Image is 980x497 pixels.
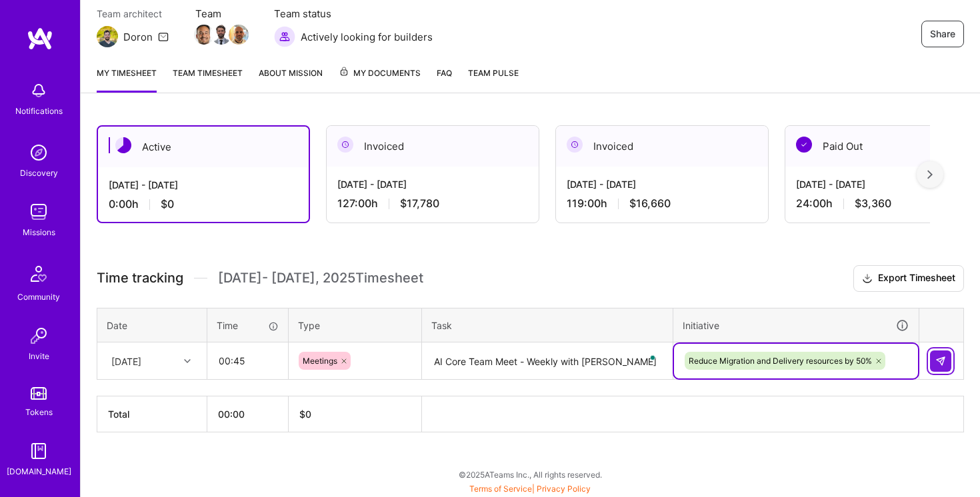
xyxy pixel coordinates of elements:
[274,26,295,47] img: Actively looking for builders
[537,484,591,494] a: Privacy Policy
[862,272,873,286] i: icon Download
[935,356,946,366] img: Submit
[469,484,591,494] span: |
[796,137,812,153] img: Paid Out
[7,464,71,478] div: [DOMAIN_NAME]
[683,318,909,333] div: Initiative
[97,396,207,432] th: Total
[567,137,583,153] img: Invoiced
[211,25,231,45] img: Team Member Avatar
[469,484,532,494] a: Terms of Service
[337,197,528,211] div: 127:00 h
[31,387,47,400] img: tokens
[339,66,421,81] span: My Documents
[468,68,519,78] span: Team Pulse
[17,290,60,304] div: Community
[27,27,53,51] img: logo
[437,66,452,93] a: FAQ
[173,66,243,93] a: Team timesheet
[25,77,52,104] img: bell
[80,458,980,491] div: © 2025 ATeams Inc., All rights reserved.
[468,66,519,93] a: Team Pulse
[97,270,183,286] span: Time tracking
[921,21,964,47] button: Share
[217,318,279,332] div: Time
[289,308,422,342] th: Type
[97,26,118,47] img: Team Architect
[111,354,141,368] div: [DATE]
[274,7,433,21] span: Team status
[629,197,671,211] span: $16,660
[158,31,169,42] i: icon Mail
[25,405,53,419] div: Tokens
[337,137,353,153] img: Invoiced
[29,349,49,363] div: Invite
[207,396,289,432] th: 00:00
[184,358,191,364] i: icon Chevron
[927,170,933,179] img: right
[303,356,337,366] span: Meetings
[15,104,63,118] div: Notifications
[208,343,287,378] input: HH:MM
[337,177,528,191] div: [DATE] - [DATE]
[109,197,298,211] div: 0:00 h
[229,25,249,45] img: Team Member Avatar
[556,126,768,167] div: Invoiced
[230,23,247,46] a: Team Member Avatar
[567,197,757,211] div: 119:00 h
[109,178,298,192] div: [DATE] - [DATE]
[194,25,214,45] img: Team Member Avatar
[327,126,539,167] div: Invoiced
[400,197,439,211] span: $17,780
[98,127,309,167] div: Active
[218,270,423,286] span: [DATE] - [DATE] , 2025 Timesheet
[25,139,52,166] img: discovery
[25,322,52,349] img: Invite
[161,197,174,211] span: $0
[97,308,207,342] th: Date
[422,308,673,342] th: Task
[23,258,55,290] img: Community
[930,27,955,41] span: Share
[301,30,433,44] span: Actively looking for builders
[339,66,421,93] a: My Documents
[25,438,52,464] img: guide book
[25,199,52,225] img: teamwork
[195,7,247,21] span: Team
[195,23,213,46] a: Team Member Avatar
[97,7,169,21] span: Team architect
[567,177,757,191] div: [DATE] - [DATE]
[213,23,230,46] a: Team Member Avatar
[930,350,953,372] div: null
[97,66,157,93] a: My timesheet
[853,265,964,292] button: Export Timesheet
[855,197,891,211] span: $3,360
[23,225,55,239] div: Missions
[259,66,323,93] a: About Mission
[115,137,131,153] img: Active
[20,166,58,180] div: Discovery
[299,408,311,420] span: $ 0
[123,30,153,44] div: Doron
[689,356,872,366] span: Reduce Migration and Delivery resources by 50%
[423,344,671,379] textarea: To enrich screen reader interactions, please activate Accessibility in Grammarly extension settings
